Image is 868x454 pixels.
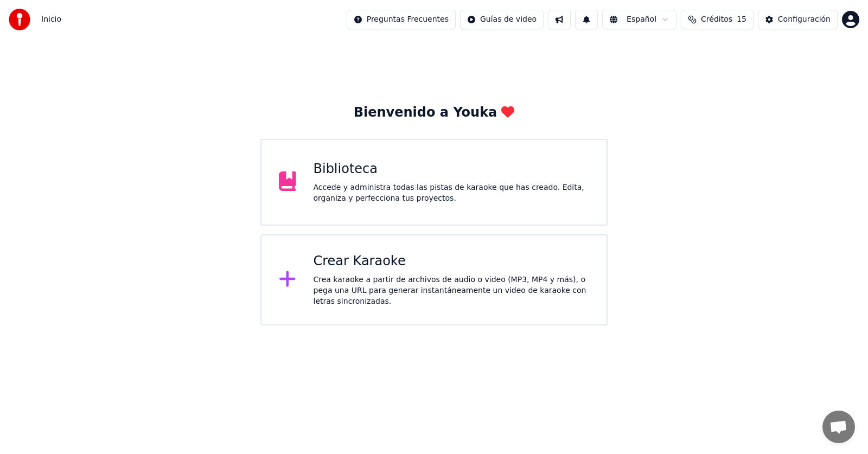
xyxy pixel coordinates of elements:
[681,10,754,29] button: Créditos15
[354,104,515,122] div: Bienvenido a Youka
[41,14,61,25] span: Inicio
[822,411,855,443] div: Chat abierto
[41,14,61,25] nav: breadcrumb
[758,10,838,29] button: Configuración
[737,14,746,25] span: 15
[701,14,732,25] span: Créditos
[314,161,590,178] div: Biblioteca
[314,274,590,307] div: Crea karaoke a partir de archivos de audio o video (MP3, MP4 y más), o pega una URL para generar ...
[9,9,30,30] img: youka
[778,14,831,25] div: Configuración
[347,10,456,29] button: Preguntas Frecuentes
[460,10,544,29] button: Guías de video
[314,182,590,204] div: Accede y administra todas las pistas de karaoke que has creado. Edita, organiza y perfecciona tus...
[314,253,590,270] div: Crear Karaoke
